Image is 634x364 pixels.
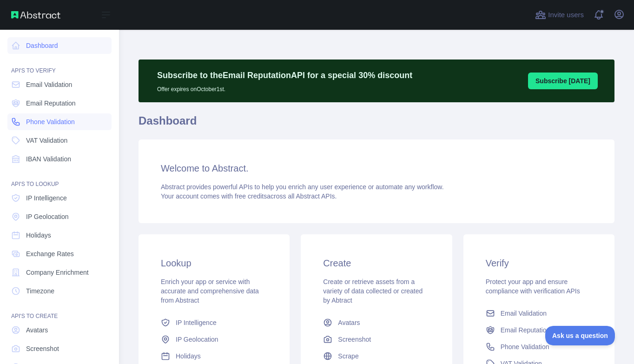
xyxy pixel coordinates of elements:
[338,318,360,327] span: Avatars
[7,132,112,149] a: VAT Validation
[319,331,433,348] a: Screenshot
[26,249,74,258] span: Exchange Rates
[161,192,337,200] span: Your account comes with across all Abstract APIs.
[11,11,60,19] img: Abstract API
[7,208,112,225] a: IP Geolocation
[161,183,444,191] span: Abstract provides powerful APIs to help you enrich any user experience or automate any workflow.
[157,331,271,348] a: IP Geolocation
[26,344,59,353] span: Screenshot
[548,10,584,20] span: Invite users
[26,193,67,203] span: IP Intelligence
[157,82,412,93] p: Offer expires on October 1st.
[161,278,259,304] span: Enrich your app or service with accurate and comprehensive data from Abstract
[319,314,433,331] a: Avatars
[26,325,48,335] span: Avatars
[157,314,271,331] a: IP Intelligence
[26,231,51,240] span: Holidays
[26,286,54,296] span: Timezone
[338,351,358,361] span: Scrape
[323,257,429,270] h3: Create
[26,154,71,164] span: IBAN Validation
[7,227,112,244] a: Holidays
[7,56,112,74] div: API'S TO VERIFY
[26,117,75,126] span: Phone Validation
[161,162,592,175] h3: Welcome to Abstract.
[501,309,547,318] span: Email Validation
[26,99,76,108] span: Email Reputation
[26,136,67,145] span: VAT Validation
[26,268,89,277] span: Company Enrichment
[7,264,112,281] a: Company Enrichment
[486,278,580,295] span: Protect your app and ensure compliance with verification APIs
[482,322,596,338] a: Email Reputation
[7,322,112,338] a: Avatars
[161,257,267,270] h3: Lookup
[7,151,112,167] a: IBAN Validation
[7,301,112,320] div: API'S TO CREATE
[501,342,549,351] span: Phone Validation
[486,257,592,270] h3: Verify
[7,283,112,299] a: Timezone
[235,192,267,200] span: free credits
[545,326,615,345] iframe: Toggle Customer Support
[533,7,586,22] button: Invite users
[7,169,112,188] div: API'S TO LOOKUP
[139,113,614,136] h1: Dashboard
[7,113,112,130] a: Phone Validation
[157,69,412,82] p: Subscribe to the Email Reputation API for a special 30 % discount
[176,318,217,327] span: IP Intelligence
[7,37,112,54] a: Dashboard
[7,245,112,262] a: Exchange Rates
[7,340,112,357] a: Screenshot
[26,212,69,221] span: IP Geolocation
[7,76,112,93] a: Email Validation
[482,305,596,322] a: Email Validation
[528,73,598,89] button: Subscribe [DATE]
[501,325,550,335] span: Email Reputation
[26,80,72,89] span: Email Validation
[176,351,201,361] span: Holidays
[338,335,371,344] span: Screenshot
[7,190,112,206] a: IP Intelligence
[7,95,112,112] a: Email Reputation
[323,278,423,304] span: Create or retrieve assets from a variety of data collected or created by Abtract
[176,335,218,344] span: IP Geolocation
[482,338,596,355] a: Phone Validation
